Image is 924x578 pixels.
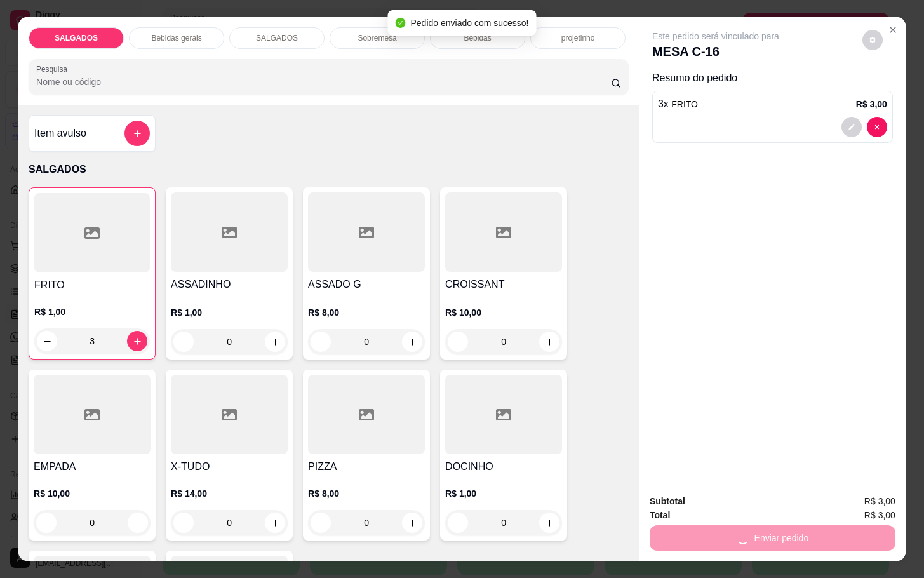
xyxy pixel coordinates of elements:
[36,513,57,533] button: decrease-product-quantity
[37,331,57,351] button: decrease-product-quantity
[402,513,422,533] button: increase-product-quantity
[867,117,887,137] button: decrease-product-quantity
[308,277,425,292] h4: ASSADO G
[128,513,148,533] button: increase-product-quantity
[173,332,194,352] button: decrease-product-quantity
[445,277,562,292] h4: CROISSANT
[36,64,72,74] label: Pesquisa
[856,98,887,111] p: R$ 3,00
[650,510,670,520] strong: Total
[671,99,698,109] span: FRITO
[308,306,425,319] p: R$ 8,00
[448,513,468,533] button: decrease-product-quantity
[308,487,425,500] p: R$ 8,00
[36,76,611,88] input: Pesquisa
[171,487,288,500] p: R$ 14,00
[539,513,559,533] button: increase-product-quantity
[396,18,406,28] span: check-circle
[652,30,779,43] p: Este pedido será vinculado para
[652,43,779,60] p: MESA C-16
[173,513,194,533] button: decrease-product-quantity
[265,332,285,352] button: increase-product-quantity
[883,20,903,40] button: Close
[358,33,396,43] p: Sobremesa
[256,33,298,43] p: SALGADOS
[652,71,893,86] p: Resumo do pedido
[265,513,285,533] button: increase-product-quantity
[445,487,562,500] p: R$ 1,00
[311,332,331,352] button: decrease-product-quantity
[34,487,151,500] p: R$ 10,00
[841,117,862,137] button: decrease-product-quantity
[151,33,201,43] p: Bebidas gerais
[171,459,288,474] h4: X-TUDO
[561,33,595,43] p: projetinho
[29,162,629,177] p: SALGADOS
[34,278,150,293] h4: FRITO
[55,33,98,43] p: SALGADOS
[171,306,288,319] p: R$ 1,00
[34,306,150,318] p: R$ 1,00
[171,277,288,292] h4: ASSADINHO
[539,332,559,352] button: increase-product-quantity
[34,459,151,474] h4: EMPADA
[34,126,86,141] h4: Item avulso
[862,30,883,50] button: decrease-product-quantity
[464,33,491,43] p: Bebidas
[311,513,331,533] button: decrease-product-quantity
[445,459,562,474] h4: DOCINHO
[402,332,422,352] button: increase-product-quantity
[127,331,147,351] button: increase-product-quantity
[864,508,895,522] span: R$ 3,00
[411,18,529,28] span: Pedido enviado com sucesso!
[445,306,562,319] p: R$ 10,00
[124,121,150,146] button: add-separate-item
[308,459,425,474] h4: PIZZA
[658,97,698,112] p: 3 x
[448,332,468,352] button: decrease-product-quantity
[650,496,685,506] strong: Subtotal
[864,494,895,508] span: R$ 3,00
